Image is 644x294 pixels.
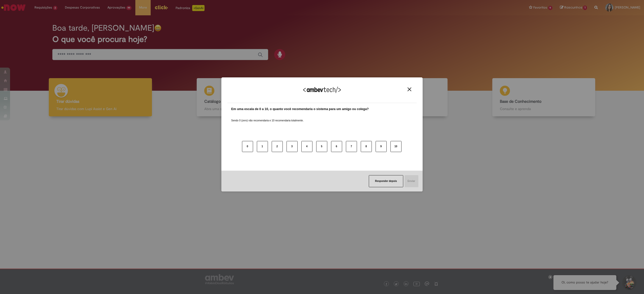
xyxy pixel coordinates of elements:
button: 0 [242,141,253,152]
img: Logo Ambevtech [303,87,341,93]
button: 7 [346,141,357,152]
button: Close [406,87,413,91]
label: Sendo 0 (zero) não recomendaria e 10 recomendaria totalmente. [231,113,304,122]
button: 3 [287,141,298,152]
button: 9 [376,141,387,152]
button: 2 [272,141,283,152]
img: Close [408,87,411,91]
button: 5 [316,141,327,152]
button: Responder depois [369,175,403,187]
button: 6 [331,141,342,152]
button: 1 [257,141,268,152]
button: 4 [301,141,312,152]
button: 10 [390,141,401,152]
label: Em uma escala de 0 a 10, o quanto você recomendaria o sistema para um amigo ou colega? [231,107,369,112]
button: 8 [361,141,372,152]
